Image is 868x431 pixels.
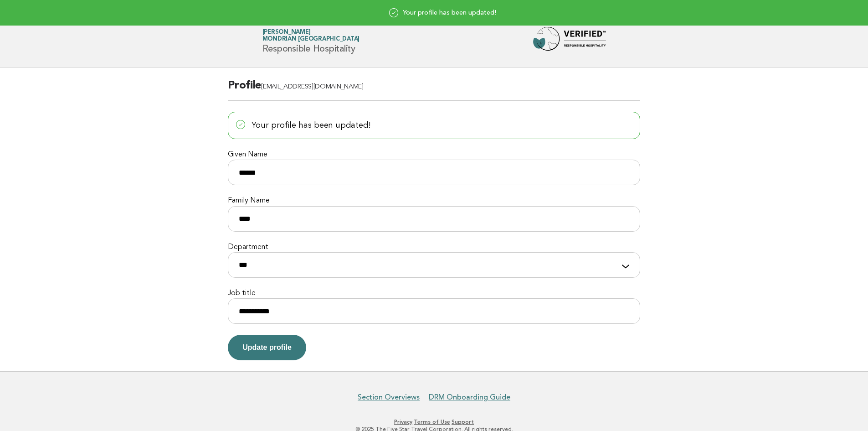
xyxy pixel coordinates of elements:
label: Job title [228,289,640,298]
a: Support [452,419,474,425]
label: Given Name [228,150,640,160]
a: Section Overviews [358,393,420,402]
p: Your profile has been updated! [228,112,640,139]
span: [EMAIL_ADDRESS][DOMAIN_NAME] [261,83,364,90]
button: Update profile [228,335,306,360]
a: [PERSON_NAME]Mondrian [GEOGRAPHIC_DATA] [262,29,360,42]
a: Privacy [394,419,412,425]
h1: Responsible Hospitality [262,30,360,53]
label: Family Name [228,196,640,206]
a: DRM Onboarding Guide [429,393,510,402]
p: · · [155,418,713,426]
a: Terms of Use [414,419,450,425]
span: Mondrian [GEOGRAPHIC_DATA] [262,36,360,42]
h2: Profile [228,78,640,101]
label: Department [228,243,640,252]
img: Forbes Travel Guide [533,27,606,56]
